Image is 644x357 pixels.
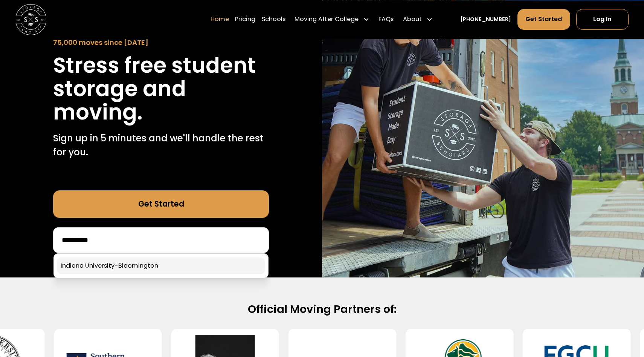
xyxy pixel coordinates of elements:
div: About [403,15,422,24]
a: FAQs [378,9,394,30]
h2: Official Moving Partners of: [75,302,569,316]
div: 75,000 moves since [DATE] [53,37,269,48]
a: Schools [262,9,285,30]
a: Get Started [53,190,269,218]
a: Get Started [517,9,570,30]
a: Log In [576,9,629,30]
p: Sign up in 5 minutes and we'll handle the rest for you. [53,132,269,159]
a: home [15,4,46,35]
h1: Stress free student storage and moving. [53,54,269,124]
a: Home [211,9,229,30]
div: About [400,9,436,30]
div: Moving After College [295,15,359,24]
a: [PHONE_NUMBER] [460,15,511,23]
a: Pricing [235,9,255,30]
div: Moving After College [291,9,372,30]
img: Storage Scholars main logo [15,4,46,35]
